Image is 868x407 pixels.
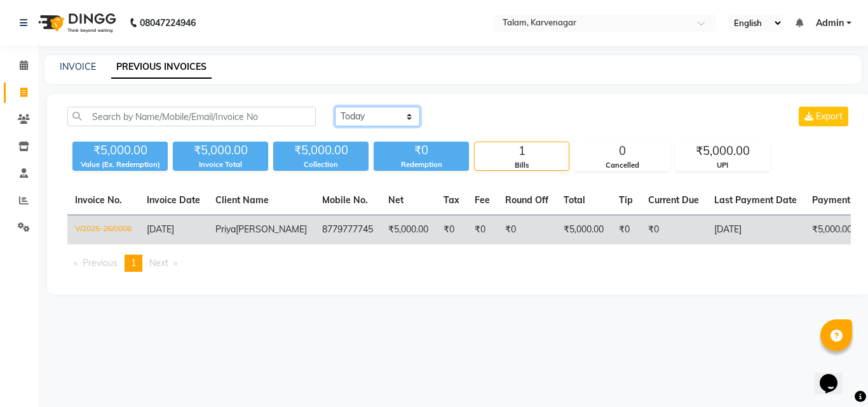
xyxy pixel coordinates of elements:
[556,215,611,245] td: ₹5,000.00
[815,356,855,394] iframe: chat widget
[147,224,174,235] span: [DATE]
[641,215,707,245] td: ₹0
[381,215,436,245] td: ₹5,000.00
[273,142,369,159] div: ₹5,000.00
[467,215,498,245] td: ₹0
[444,194,459,206] span: Tax
[147,194,200,206] span: Invoice Date
[273,159,369,170] div: Collection
[131,257,136,269] span: 1
[611,215,641,245] td: ₹0
[215,224,236,235] span: Priya
[475,160,569,171] div: Bills
[140,5,196,41] b: 08047224946
[498,215,556,245] td: ₹0
[67,107,316,126] input: Search by Name/Mobile/Email/Invoice No
[374,159,469,170] div: Redemption
[72,142,168,159] div: ₹5,000.00
[436,215,467,245] td: ₹0
[799,107,848,126] button: Export
[173,159,268,170] div: Invoice Total
[173,142,268,159] div: ₹5,000.00
[72,159,168,170] div: Value (Ex. Redemption)
[475,194,490,206] span: Fee
[816,110,843,122] span: Export
[619,194,633,206] span: Tip
[315,215,381,245] td: 8779777745
[564,194,585,206] span: Total
[816,17,844,30] span: Admin
[322,194,368,206] span: Mobile No.
[475,142,569,160] div: 1
[236,224,307,235] span: [PERSON_NAME]
[714,194,797,206] span: Last Payment Date
[60,61,96,72] a: INVOICE
[32,5,119,41] img: logo
[675,142,770,160] div: ₹5,000.00
[215,194,269,206] span: Client Name
[67,215,139,245] td: V/2025-26/0008
[675,160,770,171] div: UPI
[111,56,212,79] a: PREVIOUS INVOICES
[648,194,699,206] span: Current Due
[505,194,548,206] span: Round Off
[388,194,403,206] span: Net
[575,142,669,160] div: 0
[374,142,469,159] div: ₹0
[75,194,122,206] span: Invoice No.
[83,257,118,269] span: Previous
[575,160,669,171] div: Cancelled
[707,215,804,245] td: [DATE]
[149,257,168,269] span: Next
[67,255,851,272] nav: Pagination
